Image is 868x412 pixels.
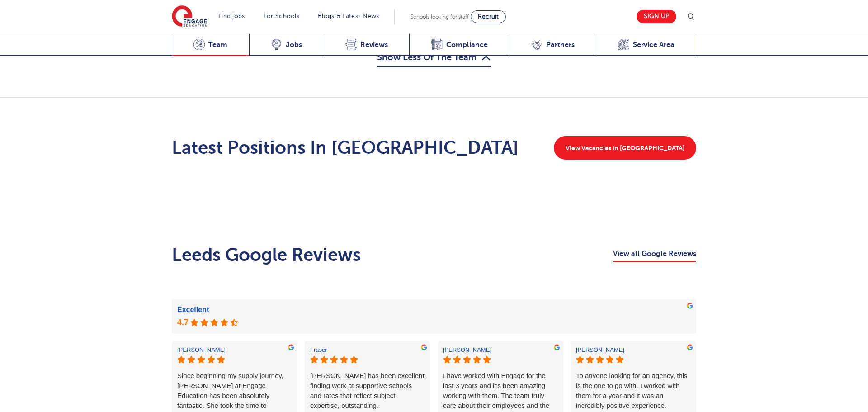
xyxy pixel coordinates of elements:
h2: Latest Positions In [GEOGRAPHIC_DATA] [172,137,519,159]
a: Find jobs [218,13,245,19]
span: Recruit [478,13,499,20]
span: Compliance [446,40,488,49]
a: Compliance [409,34,509,56]
span: Schools looking for staff [410,14,469,20]
div: [PERSON_NAME] [443,346,491,354]
a: View Vacancies in [GEOGRAPHIC_DATA] [554,136,696,160]
span: Team [208,40,227,49]
a: Recruit [471,10,506,23]
a: Partners [509,34,596,56]
h2: Leeds Google Reviews [172,244,361,266]
div: [PERSON_NAME] [177,346,226,354]
a: Jobs [249,34,324,56]
a: For Schools [264,13,299,19]
div: Excellent [177,305,691,315]
span: Jobs [286,40,302,49]
a: Sign up [637,10,676,23]
a: Service Area [596,34,696,56]
a: View all Google Reviews [613,248,696,262]
a: Reviews [324,34,410,56]
div: [PERSON_NAME] [576,346,624,354]
div: Fraser [310,346,358,354]
button: Show Less Of The Team [377,50,491,67]
span: Service Area [633,40,675,49]
a: Team [172,34,249,56]
a: Blogs & Latest News [318,13,379,19]
span: Reviews [360,40,388,49]
span: Partners [546,40,575,49]
img: Engage Education [172,5,207,28]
